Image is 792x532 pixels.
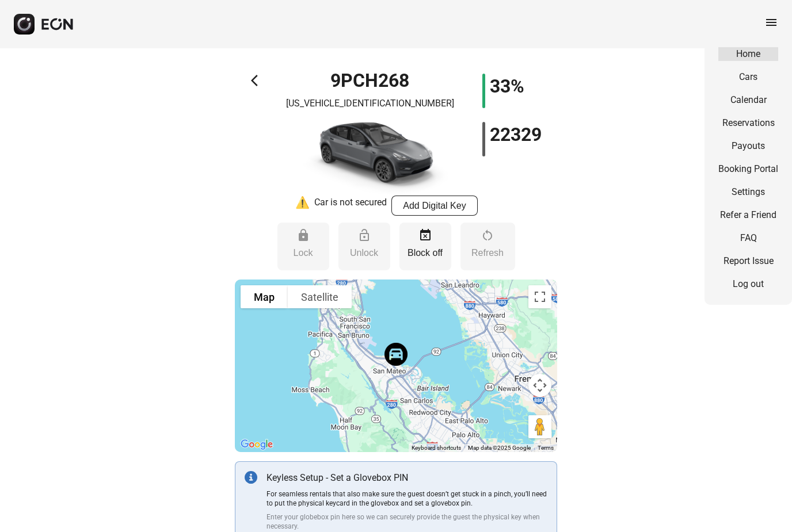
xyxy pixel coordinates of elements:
[286,97,454,110] p: [US_VEHICLE_IDENTIFICATION_NUMBER]
[718,47,778,61] a: Home
[764,16,778,29] span: menu
[251,74,265,87] span: arrow_back_ios
[718,254,778,268] a: Report Issue
[718,162,778,176] a: Booking Portal
[245,471,257,484] img: info
[266,489,547,508] p: For seamless rentals that also make sure the guest doesn’t get stuck in a pinch, you’ll need to p...
[290,115,451,196] img: car
[718,139,778,153] a: Payouts
[405,246,445,260] p: Block off
[718,231,778,245] a: FAQ
[718,70,778,84] a: Cars
[718,93,778,107] a: Calendar
[718,208,778,222] a: Refer a Friend
[490,128,542,141] h1: 22329
[538,445,554,451] a: Terms (opens in new tab)
[330,74,409,87] h1: 9PCH268
[266,471,547,485] p: Keyless Setup - Set a Glovebox PIN
[266,512,547,531] p: Enter your globebox pin here so we can securely provide the guest the physical key when necessary.
[295,196,310,216] div: ⚠️
[528,374,551,397] button: Map camera controls
[241,285,288,308] button: Show street map
[528,415,551,438] button: Drag Pegman onto the map to open Street View
[718,116,778,130] a: Reservations
[238,437,276,452] img: Google
[718,277,778,291] a: Log out
[238,437,276,452] a: Open this area in Google Maps (opens a new window)
[412,444,461,452] button: Keyboard shortcuts
[418,228,432,242] span: event_busy
[490,79,524,93] h1: 33%
[718,185,778,199] a: Settings
[468,445,531,451] span: Map data ©2025 Google
[314,196,387,216] div: Car is not secured
[399,223,451,270] button: Block off
[391,196,478,216] button: Add Digital Key
[288,285,352,308] button: Show satellite imagery
[528,285,551,308] button: Toggle fullscreen view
